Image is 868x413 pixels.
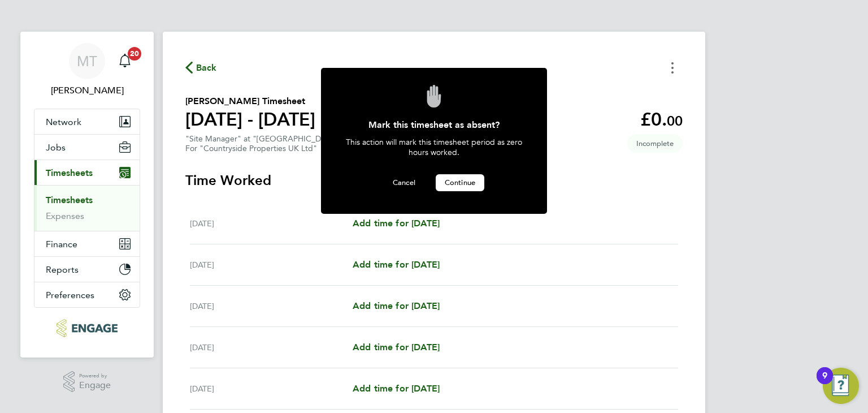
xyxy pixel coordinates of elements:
[46,142,66,153] span: Jobs
[353,382,440,395] a: Add time for [DATE]
[77,54,97,68] span: MT
[57,319,117,337] img: acr-ltd-logo-retina.png
[34,185,140,231] div: Timesheets
[353,217,440,230] a: Add time for [DATE]
[436,174,484,191] button: Continue
[185,144,341,153] div: For "Countryside Properties UK Ltd"
[823,368,859,404] button: Open Resource Center, 9 new notifications
[190,382,353,395] div: [DATE]
[393,178,415,187] span: Cancel
[185,134,341,153] div: "Site Manager" at "[GEOGRAPHIC_DATA]"
[353,342,440,352] span: Add time for [DATE]
[353,259,440,270] span: Add time for [DATE]
[46,264,79,275] span: Reports
[34,43,140,97] a: MT[PERSON_NAME]
[63,371,111,393] a: Powered byEngage
[34,257,140,282] button: Reports
[34,109,140,134] button: Network
[196,61,217,75] span: Back
[445,178,475,187] span: Continue
[128,47,141,61] span: 20
[114,43,136,79] a: 20
[185,108,315,131] h1: [DATE] - [DATE]
[338,119,530,137] div: Mark this timesheet as absent?
[353,300,440,311] span: Add time for [DATE]
[190,217,353,230] div: [DATE]
[46,195,93,205] a: Timesheets
[353,218,440,229] span: Add time for [DATE]
[822,376,827,390] div: 9
[338,137,530,174] div: This action will mark this timesheet period as zero hours worked.
[46,210,84,221] a: Expenses
[46,290,94,300] span: Preferences
[185,61,217,75] button: Back
[79,381,111,390] span: Engage
[662,59,683,76] button: Timesheets Menu
[46,239,77,249] span: Finance
[353,341,440,354] a: Add time for [DATE]
[79,371,111,381] span: Powered by
[34,231,140,256] button: Finance
[190,341,353,354] div: [DATE]
[46,117,81,127] span: Network
[353,258,440,272] a: Add time for [DATE]
[46,167,93,178] span: Timesheets
[34,319,140,337] a: Go to home page
[34,160,140,185] button: Timesheets
[627,134,683,153] span: This timesheet is Incomplete.
[353,383,440,394] span: Add time for [DATE]
[185,171,683,190] h3: Time Worked
[185,94,315,108] h2: [PERSON_NAME] Timesheet
[34,282,140,307] button: Preferences
[20,32,154,358] nav: Main navigation
[667,113,683,129] span: 00
[640,109,683,130] app-decimal: £0.
[34,84,140,97] span: Martina Taylor
[384,174,424,191] button: Cancel
[190,258,353,272] div: [DATE]
[34,135,140,160] button: Jobs
[353,299,440,313] a: Add time for [DATE]
[190,299,353,313] div: [DATE]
